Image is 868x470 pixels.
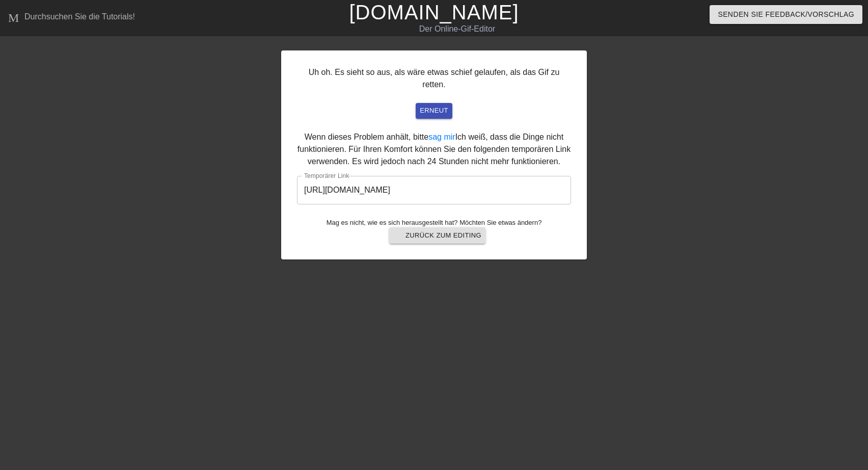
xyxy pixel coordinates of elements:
span: arrow-back [393,229,405,242]
div: Uh oh. Es sieht so aus, als wäre etwas schief gelaufen, als das Gif zu retten. Wenn dieses Proble... [281,50,587,259]
span: Menü-Buch [8,10,20,22]
div: Mag es nicht, wie es sich herausgestellt hat? Möchten Sie etwas ändern? [297,218,571,244]
div: Der Online-Gif-Editor [294,23,620,35]
span: erneut [420,105,448,117]
a: [DOMAIN_NAME] [349,1,519,23]
span: Zurück zum Editing [393,229,481,242]
a: Durchsuchen Sie die Tutorials! [8,10,135,25]
button: Zurück zum Editing [389,227,485,244]
div: Durchsuchen Sie die Tutorials! [24,12,135,21]
button: erneut [416,103,452,119]
span: Senden Sie Feedback/Vorschlag [718,8,854,21]
button: Senden Sie Feedback/Vorschlag [710,5,862,24]
input: küssig [297,176,571,204]
a: sag mir [428,133,455,141]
